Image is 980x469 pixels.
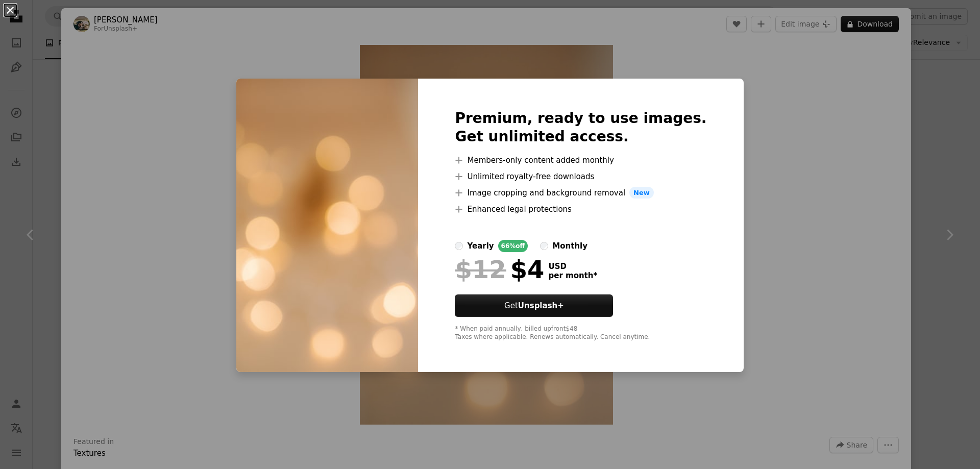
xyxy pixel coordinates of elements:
span: per month * [548,271,597,280]
img: premium_photo-1664274132563-58233267f8e8 [236,79,418,373]
li: Members-only content added monthly [455,154,706,166]
span: USD [548,262,597,271]
input: monthly [540,242,548,250]
li: Enhanced legal protections [455,203,706,215]
h2: Premium, ready to use images. Get unlimited access. [455,109,706,146]
span: New [629,187,654,199]
div: 66% off [498,240,528,252]
div: $4 [455,256,544,283]
li: Unlimited royalty-free downloads [455,170,706,183]
div: * When paid annually, billed upfront $48 Taxes where applicable. Renews automatically. Cancel any... [455,325,706,341]
input: yearly66%off [455,242,463,250]
li: Image cropping and background removal [455,187,706,199]
strong: Unsplash+ [518,301,564,310]
div: monthly [552,240,587,252]
div: yearly [467,240,494,252]
button: GetUnsplash+ [455,294,613,317]
span: $12 [455,256,506,283]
